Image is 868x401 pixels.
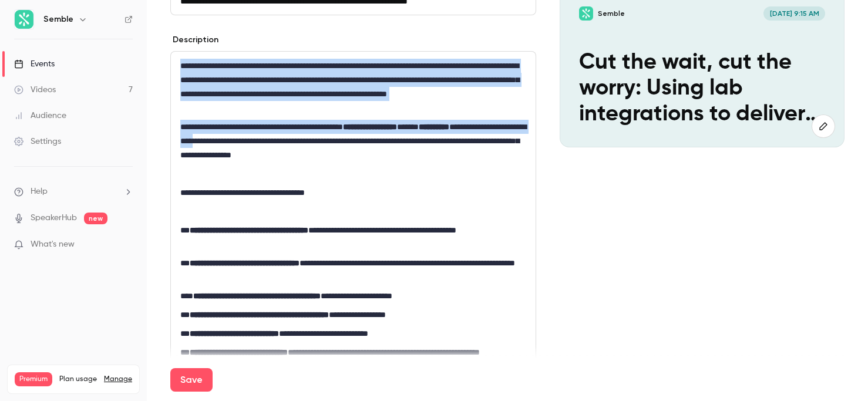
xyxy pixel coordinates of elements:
a: SpeakerHub [31,212,77,224]
div: Videos [14,84,56,96]
p: Cut the wait, cut the worry: Using lab integrations to deliver faster results [579,50,825,128]
span: Help [31,186,48,198]
p: Semble [598,9,625,19]
img: Semble [15,10,33,29]
label: Description [170,34,218,46]
span: [DATE] 9:15 AM [763,6,825,21]
li: help-dropdown-opener [14,186,133,198]
span: Premium [15,372,52,386]
span: Plan usage [59,375,97,384]
h6: Semble [43,14,73,25]
span: What's new [31,238,75,251]
span: new [84,213,107,224]
div: Settings [14,136,61,147]
a: Manage [104,375,132,384]
div: Events [14,58,55,70]
button: Save [170,368,213,392]
div: Audience [14,110,66,122]
img: Cut the wait, cut the worry: Using lab integrations to deliver faster results [579,6,593,21]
